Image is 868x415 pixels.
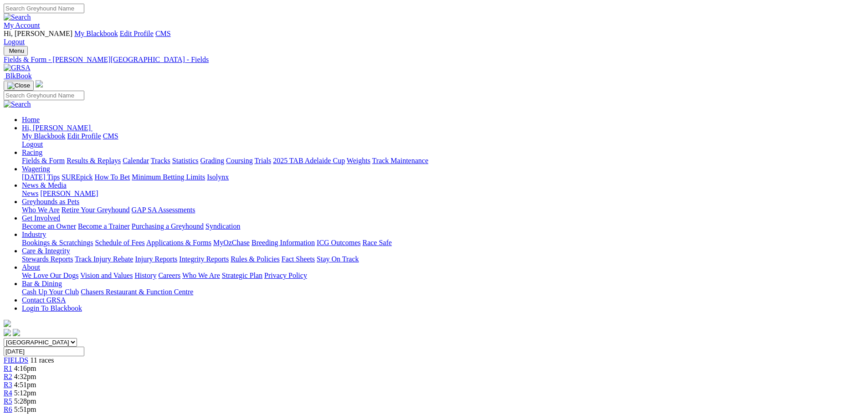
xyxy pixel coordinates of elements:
a: History [134,272,156,279]
a: Bookings & Scratchings [22,239,93,246]
a: R2 [4,373,12,380]
a: Stewards Reports [22,255,73,263]
a: Edit Profile [67,132,101,140]
a: Retire Your Greyhound [62,206,130,214]
a: MyOzChase [213,239,250,246]
a: [PERSON_NAME] [40,190,98,197]
div: Get Involved [22,222,864,231]
a: Logout [4,38,25,46]
a: BlkBook [4,72,32,80]
a: Careers [158,272,180,279]
img: logo-grsa-white.png [36,80,43,87]
a: Results & Replays [67,157,121,164]
a: ICG Outcomes [317,239,360,246]
a: Weights [347,157,370,164]
div: Wagering [22,173,864,181]
div: My Account [4,30,864,46]
a: Fields & Form [22,157,65,164]
span: 4:51pm [14,381,36,389]
img: facebook.svg [4,329,11,336]
a: Injury Reports [135,255,177,263]
a: Strategic Plan [222,272,262,279]
a: Become a Trainer [78,222,130,230]
span: 5:28pm [14,397,36,405]
a: Get Involved [22,214,60,222]
a: Grading [200,157,224,164]
a: CMS [103,132,118,140]
a: R4 [4,389,12,397]
a: Care & Integrity [22,247,70,255]
div: Racing [22,157,864,165]
a: How To Bet [95,173,130,181]
a: Hi, [PERSON_NAME] [22,124,92,132]
a: Who We Are [182,272,220,279]
a: Breeding Information [252,239,315,246]
a: Become an Owner [22,222,76,230]
div: Care & Integrity [22,255,864,263]
span: 5:12pm [14,389,36,397]
div: Bar & Dining [22,288,864,296]
a: News [22,190,38,197]
a: We Love Our Dogs [22,272,78,279]
a: SUREpick [62,173,92,181]
div: Fields & Form - [PERSON_NAME][GEOGRAPHIC_DATA] - Fields [4,56,864,64]
span: 11 races [30,356,54,364]
div: Hi, [PERSON_NAME] [22,132,864,149]
a: Wagering [22,165,50,173]
span: Hi, [PERSON_NAME] [4,30,72,37]
a: Stay On Track [317,255,359,263]
a: Home [22,116,40,123]
button: Toggle navigation [4,46,28,56]
span: BlkBook [5,72,32,80]
span: Hi, [PERSON_NAME] [22,124,91,132]
div: News & Media [22,190,864,198]
a: Track Injury Rebate [75,255,133,263]
div: Greyhounds as Pets [22,206,864,214]
a: 2025 TAB Adelaide Cup [273,157,345,164]
a: R1 [4,364,12,372]
a: Minimum Betting Limits [132,173,205,181]
a: Tracks [151,157,170,164]
span: 5:51pm [14,405,36,413]
a: Who We Are [22,206,60,214]
a: Logout [22,140,43,148]
img: Search [4,13,31,21]
a: My Blackbook [22,132,66,140]
a: Schedule of Fees [95,239,144,246]
a: Isolynx [207,173,229,181]
a: Trials [254,157,271,164]
a: Integrity Reports [179,255,229,263]
a: Industry [22,231,46,238]
input: Select date [4,347,84,356]
div: Industry [22,239,864,247]
a: Contact GRSA [22,296,66,304]
a: GAP SA Assessments [132,206,195,214]
span: 4:16pm [14,364,36,372]
a: Privacy Policy [264,272,307,279]
a: Racing [22,149,42,156]
img: GRSA [4,64,31,72]
button: Toggle navigation [4,81,34,91]
a: Purchasing a Greyhound [132,222,204,230]
a: Fact Sheets [282,255,315,263]
a: About [22,263,40,271]
img: twitter.svg [13,329,20,336]
a: My Blackbook [74,30,118,37]
img: Close [7,82,30,89]
a: R5 [4,397,12,405]
a: Login To Blackbook [22,304,82,312]
a: CMS [155,30,171,37]
a: Race Safe [362,239,391,246]
a: Applications & Forms [146,239,211,246]
a: FIELDS [4,356,28,364]
a: Vision and Values [80,272,133,279]
div: About [22,272,864,280]
a: Syndication [205,222,240,230]
span: R3 [4,381,12,389]
a: R6 [4,405,12,413]
a: Coursing [226,157,253,164]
